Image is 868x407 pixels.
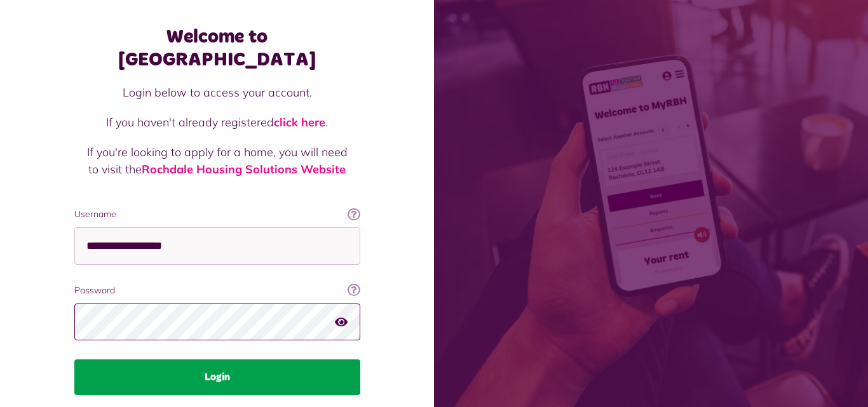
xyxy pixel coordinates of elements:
[74,284,360,297] label: Password
[74,208,360,221] label: Username
[74,25,360,71] h1: Welcome to [GEOGRAPHIC_DATA]
[74,359,360,395] button: Login
[87,84,348,101] p: Login below to access your account.
[274,115,325,130] a: click here
[87,114,348,131] p: If you haven't already registered .
[87,143,348,178] p: If you're looking to apply for a home, you will need to visit the
[142,162,346,177] a: Rochdale Housing Solutions Website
